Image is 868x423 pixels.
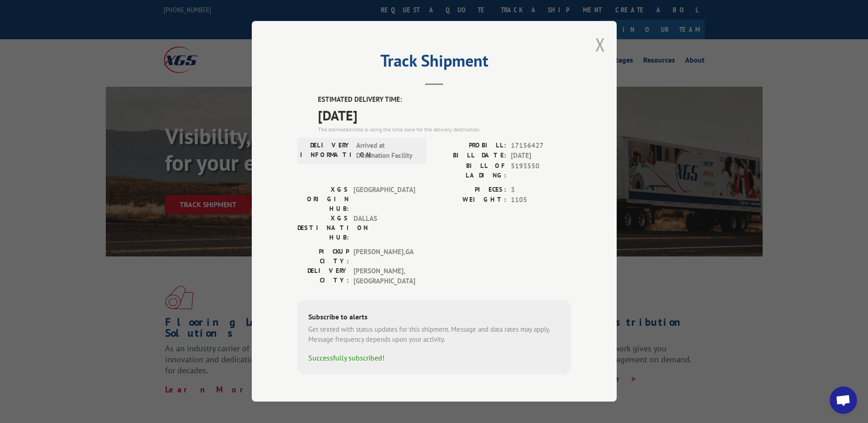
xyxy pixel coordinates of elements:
[308,324,560,345] div: Get texted with status updates for this shipment. Message and data rates may apply. Message frequ...
[511,161,571,180] span: 5193550
[318,105,571,125] span: [DATE]
[356,141,418,161] span: Arrived at Destination Facility
[297,54,571,72] h2: Track Shipment
[308,352,560,363] div: Successfully subscribed!
[595,32,605,57] button: Close modal
[353,214,415,242] span: DALLAS
[300,141,352,161] label: DELIVERY INFORMATION:
[434,141,506,151] label: PROBILL:
[434,161,506,180] label: BILL OF LADING:
[353,185,415,214] span: [GEOGRAPHIC_DATA]
[318,94,571,105] label: ESTIMATED DELIVERY TIME:
[434,195,506,205] label: WEIGHT:
[830,386,857,414] div: Open chat
[297,185,349,214] label: XGS ORIGIN HUB:
[434,151,506,161] label: BILL DATE:
[353,247,415,266] span: [PERSON_NAME] , GA
[434,185,506,195] label: PIECES:
[308,311,560,324] div: Subscribe to alerts
[511,195,571,205] span: 1105
[353,266,415,287] span: [PERSON_NAME] , [GEOGRAPHIC_DATA]
[297,214,349,242] label: XGS DESTINATION HUB:
[297,266,349,287] label: DELIVERY CITY:
[511,185,571,195] span: 3
[297,247,349,266] label: PICKUP CITY:
[511,141,571,151] span: 17156427
[511,151,571,161] span: [DATE]
[318,125,571,134] div: The estimated time is using the time zone for the delivery destination.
